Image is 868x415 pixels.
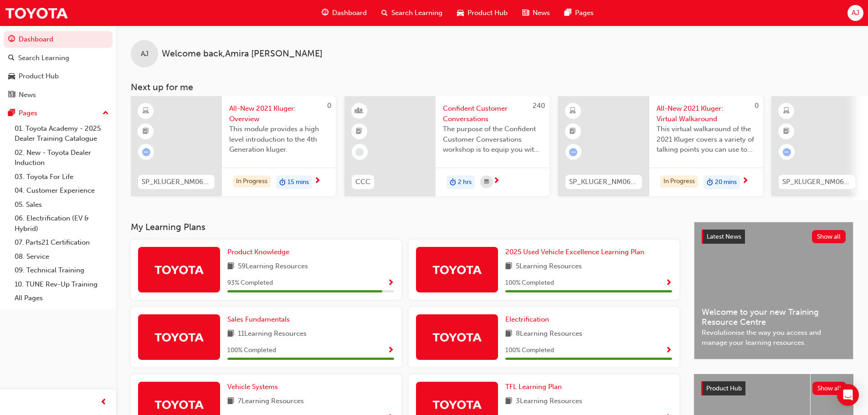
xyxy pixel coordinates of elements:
h3: My Learning Plans [131,222,679,232]
span: 100 % Completed [227,345,276,356]
a: car-iconProduct Hub [450,4,515,22]
span: car-icon [457,7,464,19]
span: car-icon [8,72,15,81]
span: Show Progress [665,279,672,287]
button: DashboardSearch LearningProduct HubNews [4,29,113,105]
span: This virtual walkaround of the 2021 Kluger covers a variety of talking points you can use to show... [657,124,756,155]
span: SP_KLUGER_NM0621_EL03 [782,177,852,187]
img: Trak [154,396,204,412]
div: News [19,90,36,100]
a: Latest NewsShow allWelcome to your new Training Resource CentreRevolutionise the way you access a... [694,222,853,359]
span: 0 [755,102,759,110]
span: search-icon [381,7,388,19]
div: Search Learning [18,53,69,63]
span: book-icon [505,328,512,340]
a: Product Hub [4,68,113,85]
a: 240CCCConfident Customer ConversationsThe purpose of the Confident Customer Conversations worksho... [344,96,550,196]
span: 15 mins [288,177,309,188]
span: guage-icon [8,36,15,44]
img: Trak [154,329,204,345]
a: Sales Fundamentals [227,314,293,325]
img: Trak [432,329,482,345]
span: guage-icon [322,7,329,19]
span: 3 Learning Resources [516,396,582,407]
span: AJ [141,49,149,59]
span: 2 hrs [458,177,472,188]
button: Show Progress [665,345,672,356]
div: Open Intercom Messenger [837,384,859,406]
span: book-icon [227,396,234,407]
button: Show all [812,382,847,395]
a: 01. Toyota Academy - 2025 Dealer Training Catalogue [11,122,113,146]
span: TFL Learning Plan [505,383,562,391]
span: This module provides a high level introduction to the 4th Generation kluger. [229,124,329,155]
span: next-icon [493,177,500,185]
button: AJ [847,5,863,21]
span: booktick-icon [783,126,790,138]
span: news-icon [522,7,529,19]
a: News [4,87,113,103]
span: Sales Fundamentals [227,315,290,323]
span: Show Progress [665,347,672,355]
span: learningRecordVerb_NONE-icon [355,148,364,156]
span: CCC [355,177,370,187]
span: Show Progress [387,279,394,287]
span: Show Progress [387,347,394,355]
span: 8 Learning Resources [516,328,582,340]
img: Trak [5,3,68,23]
span: booktick-icon [143,126,149,138]
div: In Progress [233,175,271,188]
span: Pages [575,8,594,18]
a: 10. TUNE Rev-Up Training [11,277,113,292]
span: pages-icon [565,7,571,19]
span: 20 mins [715,177,737,188]
span: Revolutionise the way you access and manage your learning resources. [702,328,846,348]
span: 2025 Used Vehicle Excellence Learning Plan [505,248,644,256]
div: Pages [19,108,37,118]
span: 7 Learning Resources [238,396,304,407]
a: Vehicle Systems [227,382,282,392]
a: 0SP_KLUGER_NM0621_EL02All-New 2021 Kluger: Virtual WalkaroundThis virtual walkaround of the 2021 ... [558,96,763,196]
button: Pages [4,105,113,122]
a: 04. Customer Experience [11,184,113,198]
a: 2025 Used Vehicle Excellence Learning Plan [505,247,648,257]
span: The purpose of the Confident Customer Conversations workshop is to equip you with tools to commun... [443,124,542,155]
span: 0 [327,102,331,110]
a: 06. Electrification (EV & Hybrid) [11,211,113,236]
span: booktick-icon [356,126,362,138]
span: learningRecordVerb_ATTEMPT-icon [569,148,577,156]
a: news-iconNews [515,4,557,22]
span: Confident Customer Conversations [443,103,542,124]
a: TFL Learning Plan [505,382,565,392]
span: 93 % Completed [227,278,273,288]
span: Product Hub [706,384,742,392]
span: book-icon [227,328,234,340]
div: In Progress [660,175,698,188]
img: Trak [432,261,482,277]
a: guage-iconDashboard [314,4,374,22]
span: Dashboard [332,8,367,18]
a: search-iconSearch Learning [374,4,450,22]
a: 02. New - Toyota Dealer Induction [11,146,113,170]
span: learningRecordVerb_ATTEMPT-icon [783,148,791,156]
span: 5 Learning Resources [516,261,582,272]
span: duration-icon [279,176,286,188]
span: next-icon [314,177,321,185]
span: duration-icon [707,176,713,188]
span: Vehicle Systems [227,383,278,391]
span: learningResourceType_ELEARNING-icon [570,105,576,117]
span: Product Knowledge [227,248,289,256]
span: book-icon [505,261,512,272]
span: Latest News [707,233,741,241]
span: News [533,8,550,18]
span: 59 Learning Resources [238,261,308,272]
span: Search Learning [391,8,442,18]
button: Show Progress [387,345,394,356]
span: All-New 2021 Kluger: Overview [229,103,329,124]
span: All-New 2021 Kluger: Virtual Walkaround [657,103,756,124]
span: learningRecordVerb_ATTEMPT-icon [142,148,150,156]
a: pages-iconPages [557,4,601,22]
a: Product Knowledge [227,247,293,257]
span: pages-icon [8,109,15,118]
